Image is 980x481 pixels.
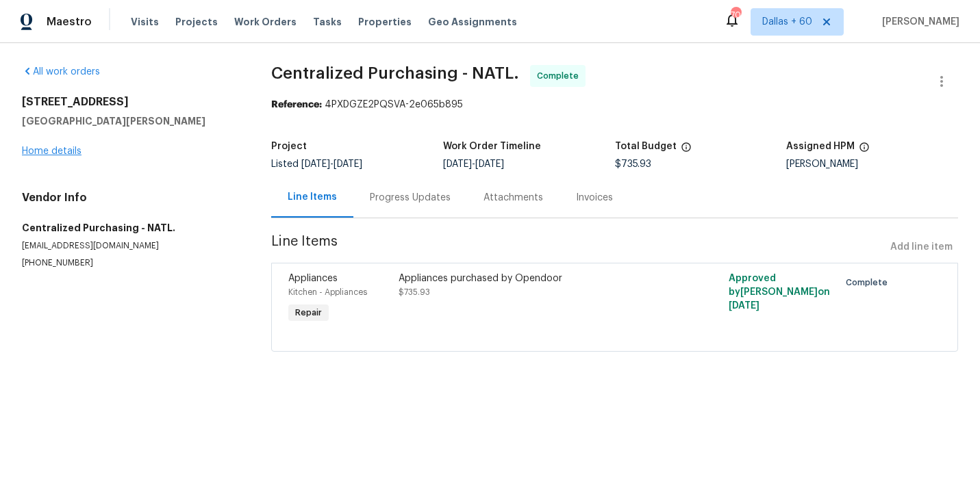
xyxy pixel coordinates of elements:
span: The hpm assigned to this work order. [859,142,870,159]
div: [PERSON_NAME] [786,159,958,169]
span: $735.93 [399,288,430,296]
span: Dallas + 60 [762,15,812,29]
a: Home details [22,146,81,156]
span: [DATE] [301,159,330,169]
h5: Centralized Purchasing - NATL. [22,221,238,235]
span: Complete [846,276,893,289]
h4: Vendor Info [22,191,238,205]
span: $735.93 [615,159,651,169]
h5: Work Order Timeline [443,142,541,151]
h5: Total Budget [615,142,677,151]
span: Properties [358,15,412,29]
div: 701 [731,8,740,22]
span: Work Orders [234,15,297,29]
span: - [301,159,362,169]
span: Approved by [PERSON_NAME] on [729,274,830,311]
div: Invoices [576,191,613,205]
span: Visits [131,15,159,29]
span: Complete [537,69,584,83]
p: [PHONE_NUMBER] [22,257,238,269]
div: Attachments [483,191,543,205]
span: [DATE] [334,159,362,169]
span: Appliances [288,274,338,283]
span: [DATE] [443,159,472,169]
span: Centralized Purchasing - NATL. [271,65,519,81]
span: Line Items [271,235,885,260]
span: The total cost of line items that have been proposed by Opendoor. This sum includes line items th... [681,142,692,159]
h5: Project [271,142,307,151]
span: Maestro [47,15,92,29]
span: Tasks [313,17,342,27]
span: [DATE] [475,159,504,169]
div: 4PXDGZE2PQSVA-2e065b895 [271,98,958,112]
span: Geo Assignments [428,15,517,29]
h5: [GEOGRAPHIC_DATA][PERSON_NAME] [22,114,238,128]
div: Line Items [288,190,337,204]
a: All work orders [22,67,100,77]
span: Repair [290,306,327,320]
span: - [443,159,504,169]
span: [DATE] [729,301,759,311]
b: Reference: [271,100,322,109]
span: [PERSON_NAME] [877,15,959,29]
span: Listed [271,159,362,169]
span: Kitchen - Appliances [288,288,367,296]
h5: Assigned HPM [786,142,855,151]
div: Appliances purchased by Opendoor [399,272,666,285]
p: [EMAIL_ADDRESS][DOMAIN_NAME] [22,240,238,252]
span: Projects [175,15,218,29]
h2: [STREET_ADDRESS] [22,95,238,109]
div: Progress Updates [370,191,451,205]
